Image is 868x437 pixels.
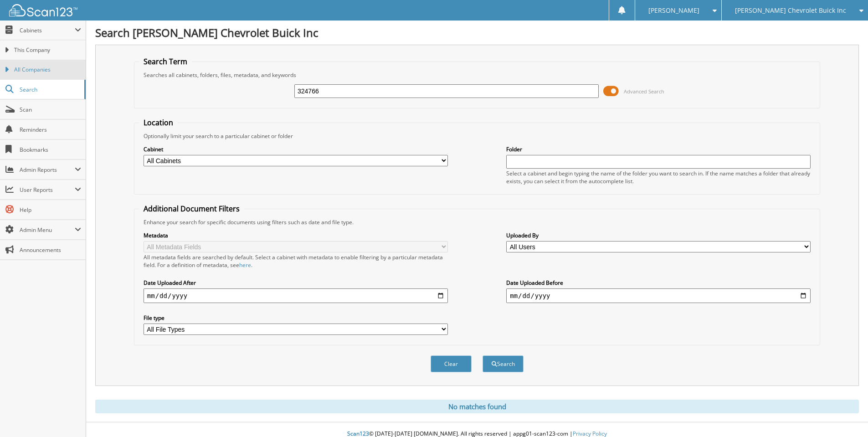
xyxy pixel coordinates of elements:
input: start [144,288,448,303]
button: Search [483,355,524,372]
span: Announcements [20,246,81,254]
span: Cabinets [20,26,75,34]
h1: Search [PERSON_NAME] Chevrolet Buick Inc [95,25,859,40]
legend: Location [139,118,178,128]
span: Bookmarks [20,146,81,154]
label: Uploaded By [506,231,811,239]
label: Metadata [144,231,448,239]
span: This Company [14,46,81,54]
iframe: Chat Widget [822,393,868,437]
label: Cabinet [144,145,448,153]
div: Enhance your search for specific documents using filters such as date and file type. [139,218,815,226]
input: end [506,288,811,303]
label: Date Uploaded After [144,279,448,287]
button: Clear [431,355,472,372]
label: File type [144,314,448,322]
legend: Additional Document Filters [139,204,244,214]
div: Select a cabinet and begin typing the name of the folder you want to search in. If the name match... [506,170,811,185]
label: Date Uploaded Before [506,279,811,287]
span: All Companies [14,66,81,74]
span: Search [20,86,80,93]
div: All metadata fields are searched by default. Select a cabinet with metadata to enable filtering b... [144,253,448,269]
div: Optionally limit your search to a particular cabinet or folder [139,132,815,140]
img: scan123-logo-white.svg [9,4,77,16]
a: here [239,261,251,269]
span: Scan [20,106,81,113]
legend: Search Term [139,57,192,67]
span: Advanced Search [624,88,664,95]
span: Help [20,206,81,214]
span: User Reports [20,186,75,194]
span: Admin Reports [20,166,75,174]
span: [PERSON_NAME] [648,8,699,13]
span: [PERSON_NAME] Chevrolet Buick Inc [735,8,846,13]
span: Reminders [20,126,81,134]
div: Searches all cabinets, folders, files, metadata, and keywords [139,71,815,79]
div: No matches found [95,400,859,413]
label: Folder [506,145,811,153]
span: Admin Menu [20,226,75,234]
